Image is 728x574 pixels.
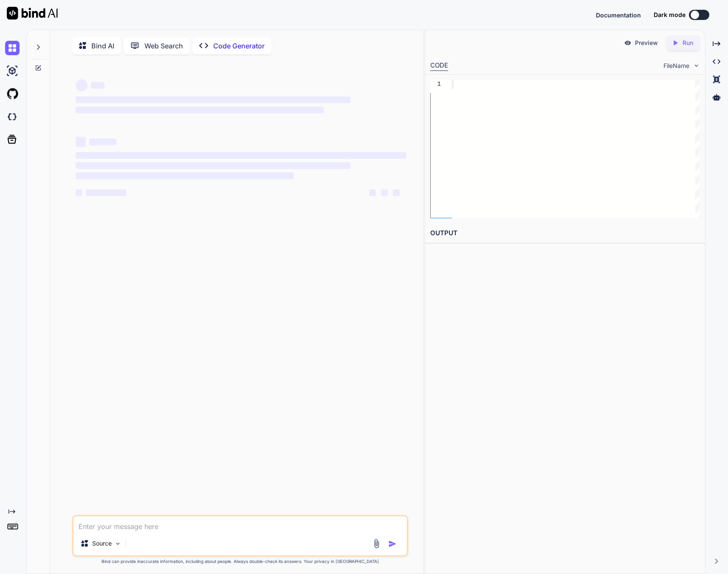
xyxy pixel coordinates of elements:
[430,61,448,71] div: CODE
[388,540,397,548] img: icon
[213,41,265,51] p: Code Generator
[72,558,408,565] p: Bind can provide inaccurate information, including about people. Always double-check its answers....
[693,62,700,69] img: chevron down
[369,189,376,196] span: ‌
[76,107,324,113] span: ‌
[430,80,441,89] div: 1
[92,539,112,548] p: Source
[425,223,705,243] h2: OUTPUT
[76,96,350,103] span: ‌
[76,162,350,169] span: ‌
[5,41,20,55] img: chat
[5,64,20,78] img: ai-studio
[381,189,388,196] span: ‌
[91,82,104,89] span: ‌
[5,110,20,124] img: darkCloudIdeIcon
[372,539,381,549] img: attachment
[76,137,86,147] span: ‌
[114,540,121,547] img: Pick Models
[76,152,406,159] span: ‌
[596,11,641,19] span: Documentation
[89,138,116,145] span: ‌
[654,11,686,19] span: Dark mode
[144,41,183,51] p: Web Search
[76,79,87,91] span: ‌
[635,39,658,47] p: Preview
[5,87,20,101] img: githubLight
[663,62,689,70] span: FileName
[76,189,82,196] span: ‌
[596,11,641,20] button: Documentation
[624,39,632,47] img: preview
[86,189,127,196] span: ‌
[7,7,58,20] img: Bind AI
[683,39,693,47] p: Run
[91,41,114,51] p: Bind AI
[393,189,400,196] span: ‌
[76,172,294,179] span: ‌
